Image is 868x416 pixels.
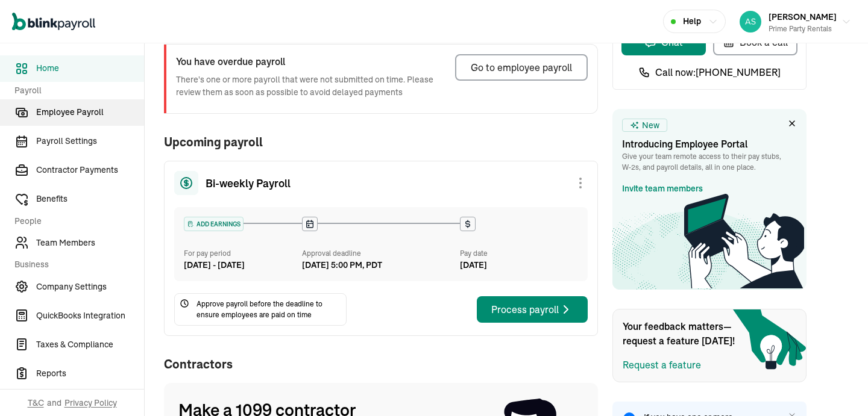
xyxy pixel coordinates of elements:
[164,355,598,373] span: Contractors
[683,15,701,28] span: Help
[184,259,302,272] div: [DATE] - [DATE]
[769,23,837,34] div: Prime Party Rentals
[36,367,144,380] span: Reports
[14,84,137,97] span: Payroll
[477,296,588,323] button: Process payroll
[769,11,837,22] span: [PERSON_NAME]
[28,397,44,409] span: T&C
[36,106,144,119] span: Employee Payroll
[622,137,797,151] h3: Introducing Employee Portal
[12,4,95,39] nav: Global
[655,65,781,79] span: Call now: [PHONE_NUMBER]
[36,164,144,176] span: Contractor Payments
[184,217,243,231] div: ADD EARNINGS
[164,133,598,151] span: Upcoming payroll
[623,358,701,372] button: Request a feature
[622,182,703,195] a: Invite team members
[455,54,588,81] button: Go to employee payroll
[206,175,291,191] span: Bi-weekly Payroll
[735,7,856,37] button: [PERSON_NAME]Prime Party Rentals
[36,309,144,322] span: QuickBooks Integration
[808,358,868,416] iframe: Chat Widget
[36,62,144,75] span: Home
[302,259,382,272] div: [DATE] 5:00 PM, PDT
[663,10,726,33] button: Help
[302,248,455,259] div: Approval deadline
[197,299,341,320] span: Approve payroll before the deadline to ensure employees are paid on time
[36,237,144,249] span: Team Members
[623,319,743,348] span: Your feedback matters—request a feature [DATE]!
[36,193,144,205] span: Benefits
[460,248,578,259] div: Pay date
[471,60,572,75] div: Go to employee payroll
[176,73,445,99] p: There's one or more payroll that were not submitted on time. Please review them as soon as possib...
[184,248,302,259] div: For pay period
[622,151,797,173] p: Give your team remote access to their pay stubs, W‑2s, and payroll details, all in one place.
[14,258,137,271] span: Business
[36,338,144,351] span: Taxes & Compliance
[491,302,573,317] div: Process payroll
[36,281,144,293] span: Company Settings
[14,215,137,228] span: People
[64,397,117,409] span: Privacy Policy
[460,259,578,272] div: [DATE]
[176,54,445,69] h3: You have overdue payroll
[642,119,659,132] span: New
[36,135,144,147] span: Payroll Settings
